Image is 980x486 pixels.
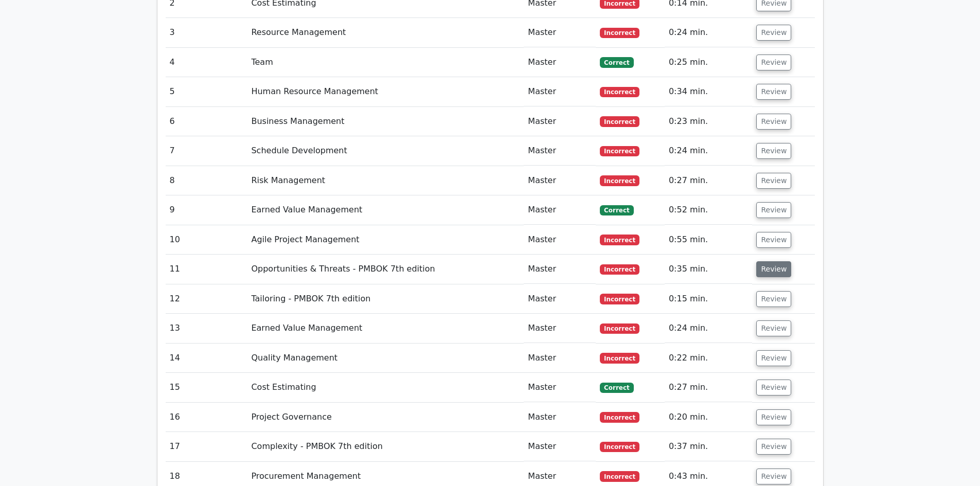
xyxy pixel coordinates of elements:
[524,107,596,136] td: Master
[524,432,596,461] td: Master
[524,225,596,255] td: Master
[600,353,639,363] span: Incorrect
[665,403,753,432] td: 0:20 min.
[166,255,247,284] td: 11
[247,225,524,255] td: Agile Project Management
[166,195,247,225] td: 9
[756,291,791,307] button: Review
[524,48,596,77] td: Master
[665,314,753,343] td: 0:24 min.
[247,48,524,77] td: Team
[166,107,247,136] td: 6
[756,55,791,70] button: Review
[756,232,791,248] button: Review
[166,403,247,432] td: 16
[756,202,791,218] button: Review
[665,432,753,461] td: 0:37 min.
[665,136,753,166] td: 0:24 min.
[665,255,753,284] td: 0:35 min.
[166,136,247,166] td: 7
[600,87,639,97] span: Incorrect
[524,136,596,166] td: Master
[524,373,596,402] td: Master
[247,373,524,402] td: Cost Estimating
[247,255,524,284] td: Opportunities & Threats - PMBOK 7th edition
[166,432,247,461] td: 17
[665,77,753,106] td: 0:34 min.
[247,432,524,461] td: Complexity - PMBOK 7th edition
[166,77,247,106] td: 5
[600,323,639,334] span: Incorrect
[166,284,247,314] td: 12
[600,235,639,245] span: Incorrect
[600,471,639,481] span: Incorrect
[665,195,753,225] td: 0:52 min.
[756,173,791,189] button: Review
[756,114,791,130] button: Review
[756,409,791,425] button: Review
[756,320,791,336] button: Review
[665,107,753,136] td: 0:23 min.
[247,136,524,166] td: Schedule Development
[166,166,247,195] td: 8
[665,166,753,195] td: 0:27 min.
[756,84,791,100] button: Review
[600,412,639,422] span: Incorrect
[524,77,596,106] td: Master
[756,25,791,41] button: Review
[524,195,596,225] td: Master
[524,18,596,47] td: Master
[247,284,524,314] td: Tailoring - PMBOK 7th edition
[600,442,639,452] span: Incorrect
[600,264,639,275] span: Incorrect
[600,383,633,393] span: Correct
[600,205,633,215] span: Correct
[247,18,524,47] td: Resource Management
[665,225,753,255] td: 0:55 min.
[756,350,791,366] button: Review
[524,344,596,373] td: Master
[166,373,247,402] td: 15
[665,48,753,77] td: 0:25 min.
[600,175,639,186] span: Incorrect
[756,261,791,277] button: Review
[756,380,791,395] button: Review
[166,314,247,343] td: 13
[524,314,596,343] td: Master
[756,439,791,455] button: Review
[665,18,753,47] td: 0:24 min.
[166,225,247,255] td: 10
[600,116,639,127] span: Incorrect
[247,403,524,432] td: Project Governance
[247,344,524,373] td: Quality Management
[247,314,524,343] td: Earned Value Management
[665,344,753,373] td: 0:22 min.
[756,143,791,159] button: Review
[247,107,524,136] td: Business Management
[600,294,639,304] span: Incorrect
[665,373,753,402] td: 0:27 min.
[166,18,247,47] td: 3
[247,166,524,195] td: Risk Management
[524,255,596,284] td: Master
[665,284,753,314] td: 0:15 min.
[166,344,247,373] td: 14
[600,28,639,38] span: Incorrect
[247,77,524,106] td: Human Resource Management
[524,284,596,314] td: Master
[600,146,639,156] span: Incorrect
[524,403,596,432] td: Master
[166,48,247,77] td: 4
[756,469,791,484] button: Review
[247,195,524,225] td: Earned Value Management
[524,166,596,195] td: Master
[600,57,633,67] span: Correct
